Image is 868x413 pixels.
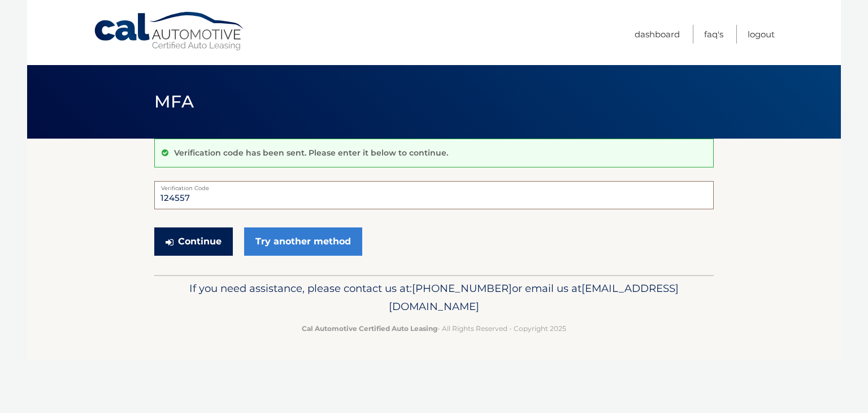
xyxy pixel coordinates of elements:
[635,25,680,44] a: Dashboard
[93,11,246,51] a: Cal Automotive
[162,279,706,316] p: If you need assistance, please contact us at: or email us at
[389,282,679,313] span: [EMAIL_ADDRESS][DOMAIN_NAME]
[154,181,714,190] label: Verification Code
[174,148,448,158] p: Verification code has been sent. Please enter it below to continue.
[748,25,775,44] a: Logout
[412,282,512,295] span: [PHONE_NUMBER]
[302,324,437,333] strong: Cal Automotive Certified Auto Leasing
[244,227,362,256] a: Try another method
[154,181,714,209] input: Verification Code
[154,227,233,256] button: Continue
[162,322,706,334] p: - All Rights Reserved - Copyright 2025
[704,25,723,44] a: FAQ's
[154,91,194,112] span: MFA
